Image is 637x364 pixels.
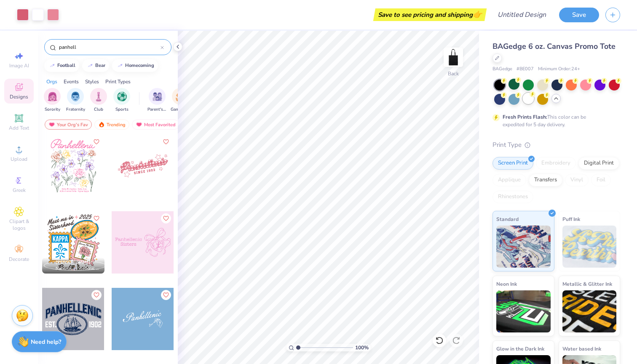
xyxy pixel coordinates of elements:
img: Neon Ink [496,290,551,332]
span: BAGedge 6 oz. Canvas Promo Tote [492,41,616,51]
span: Clipart & logos [4,218,34,231]
span: 100 % [355,344,369,351]
span: # BE007 [517,66,534,73]
img: Game Day Image [176,92,185,101]
div: Trending [94,120,129,130]
span: Image AI [9,62,29,69]
img: Parent's Weekend Image [153,92,162,101]
img: Puff Ink [562,226,617,268]
span: [PERSON_NAME] [56,259,91,265]
div: Back [448,70,459,77]
div: filter for Game Day [171,88,190,113]
button: bear [82,59,109,72]
div: Vinyl [565,174,589,186]
div: homecoming [125,63,154,68]
span: Designs [10,93,28,100]
span: Metallic & Glitter Ink [562,279,612,288]
button: Like [161,213,171,223]
div: football [57,63,75,68]
div: Events [64,78,79,85]
input: Untitled Design [491,6,553,23]
span: Decorate [9,256,29,263]
button: football [44,59,79,72]
button: filter button [44,88,61,113]
span: National Panhellenic Conference, [GEOGRAPHIC_DATA][US_STATE], [GEOGRAPHIC_DATA][PERSON_NAME] [56,266,101,272]
span: Club [94,106,103,113]
div: This color can be expedited for 5 day delivery. [503,113,606,128]
img: Back [445,49,462,66]
img: most_fav.gif [48,122,55,128]
span: Puff Ink [562,215,580,223]
div: Transfers [529,174,562,186]
div: Most Favorited [132,120,179,130]
div: Styles [85,78,99,85]
button: Like [91,137,102,147]
img: most_fav.gif [136,122,142,128]
span: Neon Ink [496,279,517,288]
button: filter button [113,88,130,113]
span: Add Text [9,125,29,131]
button: filter button [171,88,190,113]
span: Parent's Weekend [147,106,167,113]
span: BAGedge [492,66,512,73]
div: Digital Print [578,157,619,170]
div: filter for Sports [113,88,130,113]
button: filter button [66,88,85,113]
div: Your Org's Fav [45,120,92,130]
span: Minimum Order: 24 + [538,66,580,73]
span: Greek [13,187,26,194]
strong: Need help? [31,338,61,346]
button: filter button [147,88,167,113]
div: Screen Print [492,157,533,170]
img: trend_line.gif [117,63,123,68]
div: Save to see pricing and shipping [375,8,484,21]
span: Upload [11,156,27,162]
img: trend_line.gif [49,63,56,68]
div: bear [95,63,105,68]
div: Rhinestones [492,191,533,203]
button: homecoming [112,59,158,72]
div: Print Types [105,78,131,85]
img: Sports Image [117,92,127,101]
img: Standard [496,226,551,268]
img: Fraternity Image [71,92,80,101]
div: filter for Sorority [44,88,61,113]
span: Sorority [45,106,60,113]
span: Glow in the Dark Ink [496,344,544,353]
button: Like [91,290,102,300]
img: trending.gif [98,122,105,128]
span: 👉 [473,9,482,19]
div: Print Type [492,140,620,150]
strong: Fresh Prints Flash: [503,114,547,120]
button: Like [161,290,171,300]
div: filter for Fraternity [66,88,85,113]
span: Water based Ink [562,344,601,353]
img: Metallic & Glitter Ink [562,290,617,332]
div: filter for Club [90,88,107,113]
img: Club Image [94,92,103,101]
div: Orgs [46,78,57,85]
div: Embroidery [536,157,576,170]
button: Like [91,213,102,223]
span: Game Day [171,106,190,113]
span: Sports [115,106,128,113]
div: Applique [492,174,526,186]
input: Try "Alpha" [58,43,161,51]
span: Fraternity [66,106,85,113]
div: filter for Parent's Weekend [147,88,167,113]
button: Like [161,137,171,147]
button: filter button [90,88,107,113]
img: Sorority Image [48,92,57,101]
span: Standard [496,215,519,223]
div: Foil [591,174,611,186]
img: trend_line.gif [87,63,94,68]
button: Save [559,8,599,22]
